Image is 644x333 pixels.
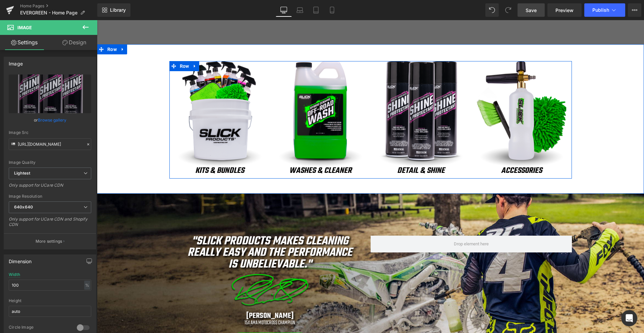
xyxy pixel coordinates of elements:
[17,25,32,30] span: Image
[81,41,94,51] span: Row
[9,298,91,303] div: Height
[485,3,499,17] button: Undo
[4,233,96,249] button: More settings
[9,160,91,165] div: Image Quality
[547,3,582,17] a: Preview
[526,7,537,14] span: Save
[308,3,324,17] a: Tablet
[84,281,90,290] div: %
[21,24,30,34] a: Expand / Collapse
[324,3,340,17] a: Mobile
[14,204,33,209] b: 640x640
[9,130,91,135] div: Image Src
[9,280,91,291] input: auto
[9,255,32,264] div: Dimension
[36,238,62,244] p: More settings
[20,10,77,15] span: EVERGREEN - Home Page
[9,194,91,199] div: Image Resolution
[9,306,91,317] input: auto
[555,7,574,14] span: Preview
[98,144,147,157] i: KITS & BUNDLES
[20,3,97,9] a: Home Pages
[9,325,70,332] div: Circle Image
[9,116,91,124] div: or
[628,3,641,17] button: More
[50,35,99,50] a: Design
[9,183,91,192] div: Only support for UCare CDN
[38,114,66,126] a: Browse gallery
[592,7,609,13] span: Publish
[97,3,130,17] a: New Library
[501,3,515,17] button: Redo
[9,24,21,34] span: Row
[584,3,625,17] button: Publish
[72,292,274,300] h1: [PERSON_NAME]
[110,7,126,13] span: Library
[94,41,102,51] a: Expand / Collapse
[192,144,255,157] i: washes & cleaner
[159,313,187,330] span: SHOP ALL
[9,138,91,150] input: Link
[276,3,292,17] a: Desktop
[14,171,30,176] b: Lightest
[404,144,445,157] i: accessories
[91,212,255,253] i: "Slick Products makes cleaning really easy and the performance is unbelievable."
[9,217,91,232] div: Only support for UCare CDN and Shopify CDN
[300,144,348,157] i: detail & shine
[72,300,274,306] h1: 15x AMA Motocross Champion
[621,310,637,326] div: Open Intercom Messenger
[134,313,212,330] a: SHOP ALL
[292,3,308,17] a: Laptop
[9,272,20,277] div: Width
[9,57,23,66] div: Image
